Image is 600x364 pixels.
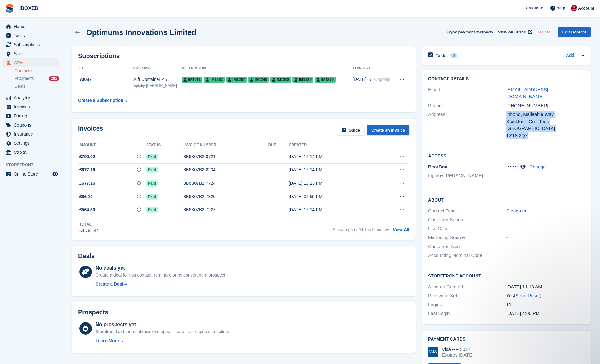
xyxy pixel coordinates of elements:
[182,77,202,83] span: IM1011
[428,197,584,203] h2: About
[289,167,376,173] div: [DATE] 12:14 PM
[289,207,376,213] div: [DATE] 12:14 PM
[14,170,51,178] span: Online Store
[289,140,376,150] th: Created
[79,167,95,173] span: £677.16
[578,5,594,12] span: Account
[95,328,229,335] div: Storefront lead form submissions appear here as prospects to action.
[3,22,59,31] a: menu
[183,207,268,213] div: 8B6B07B2-7227
[79,227,99,234] div: £4,788.44
[506,243,584,250] div: -
[5,4,14,13] img: stora-icon-8386f47178a22dfd0bd8f6a31ec36ba5ce8667c1dd55bd0f319d3a0aa187defe.svg
[428,243,506,250] div: Customer Type
[182,63,352,73] th: Allocation
[86,28,196,37] h2: Optimums Innovations Limited
[393,227,409,232] a: View All
[14,130,51,138] span: Insurance
[95,264,226,272] div: No deals yet
[133,63,182,73] th: Booking
[450,53,457,58] div: 0
[14,93,51,102] span: Analytics
[14,83,59,90] a: Deals
[6,162,62,168] span: Storefront
[146,180,158,187] span: Paid
[78,140,146,150] th: Amount
[52,170,59,178] a: Preview store
[529,164,546,169] a: Change
[506,234,584,241] div: -
[95,337,119,344] div: Learn More
[14,139,51,147] span: Settings
[428,164,447,169] span: BearBox
[289,153,376,160] div: [DATE] 12:14 PM
[506,283,584,291] div: [DATE] 11:13 AM
[428,272,584,279] h2: Storefront Account
[506,87,548,99] a: [EMAIL_ADDRESS][DOMAIN_NAME]
[3,40,59,49] a: menu
[14,31,51,40] span: Tasks
[428,207,506,215] div: Contact Type
[428,102,506,109] div: Phone
[78,63,133,73] th: ID
[428,252,506,259] div: Accounting Nominal Code
[557,5,565,11] span: Help
[183,153,268,160] div: 8B6B07B2-8721
[79,207,95,213] span: £564.30
[442,352,473,358] div: Expires [DATE]
[78,309,108,316] h2: Prospects
[506,102,584,109] div: [PHONE_NUMBER]
[506,225,584,232] div: -
[95,321,229,328] div: No prospects yet
[428,310,506,317] div: Last Login
[79,153,95,160] span: £790.02
[442,347,473,352] div: Visa •••• 5017
[3,121,59,129] a: menu
[3,139,59,147] a: menu
[268,140,289,150] th: Due
[95,281,226,287] a: Create a Deal
[558,27,591,37] a: Edit Contact
[14,76,34,82] span: Prospects
[428,283,506,291] div: Account Created
[428,111,506,139] div: Address
[146,167,158,173] span: Paid
[79,180,95,187] span: £677.16
[79,193,93,200] span: £86.10
[428,152,584,159] h2: Access
[78,252,95,260] h2: Deals
[14,58,51,67] span: CRM
[374,77,391,82] span: Ongoing
[79,222,99,227] div: Total
[95,281,123,287] div: Create a Deal
[3,130,59,138] a: menu
[447,27,493,37] button: Sync payment methods
[14,121,51,129] span: Coupons
[428,225,506,232] div: Use Case
[14,68,59,74] a: Contacts
[14,83,26,89] span: Deals
[332,227,390,232] span: Showing 5 of 11 total invoices
[78,125,103,135] h2: Invoices
[95,272,226,278] div: Create a deal for this contact from here or by converting a prospect.
[146,154,158,160] span: Paid
[496,27,533,37] a: View on Stripe
[428,347,438,357] img: Visa Logo
[514,293,541,298] span: ( )
[506,125,584,132] div: [GEOGRAPHIC_DATA]
[133,83,182,88] div: Ingleby [PERSON_NAME]
[270,77,291,83] span: IM1258
[506,132,584,139] div: TS18 2QX
[14,112,51,120] span: Pricing
[428,172,506,179] li: Ingleby [PERSON_NAME]
[526,5,538,11] span: Create
[506,216,584,223] div: -
[3,170,59,178] a: menu
[14,102,51,111] span: Invoices
[367,125,409,135] a: Create an Invoice
[248,77,269,83] span: IM1249
[3,31,59,40] a: menu
[566,52,574,59] a: Add
[289,193,376,200] div: [DATE] 02:55 PM
[14,22,51,31] span: Home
